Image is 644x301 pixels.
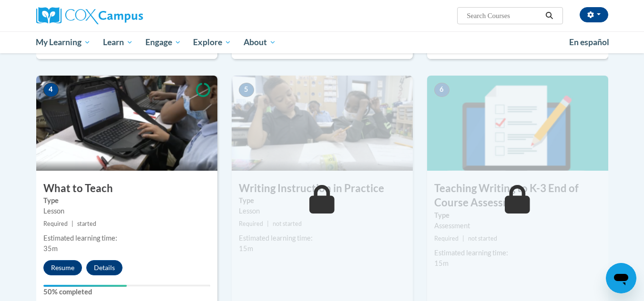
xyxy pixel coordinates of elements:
[187,31,237,53] a: Explore
[43,206,210,216] div: Lesson
[36,76,217,171] img: Course Image
[273,220,302,227] span: not started
[43,195,210,206] label: Type
[239,244,253,252] span: 15m
[434,210,601,221] label: Type
[145,37,181,48] span: Engage
[43,260,82,275] button: Resume
[239,233,406,243] div: Estimated learning time:
[86,260,123,275] button: Details
[72,220,73,227] span: |
[434,235,459,242] span: Required
[239,206,406,216] div: Lesson
[569,37,609,47] span: En español
[232,181,413,196] h3: Writing Instruction in Practice
[43,244,58,252] span: 35m
[43,233,210,243] div: Estimated learning time:
[22,31,623,53] div: Main menu
[267,220,269,227] span: |
[43,285,127,287] div: Your progress
[232,76,413,171] img: Course Image
[244,37,276,48] span: About
[462,235,464,242] span: |
[434,83,450,97] span: 6
[237,31,282,53] a: About
[239,83,254,97] span: 5
[193,37,231,48] span: Explore
[103,37,133,48] span: Learn
[239,220,263,227] span: Required
[43,83,59,97] span: 4
[542,10,556,21] button: Search
[468,235,497,242] span: not started
[434,259,449,267] span: 15m
[43,220,68,227] span: Required
[434,248,601,258] div: Estimated learning time:
[77,220,96,227] span: started
[466,10,542,21] input: Search Courses
[580,7,608,22] button: Account Settings
[36,37,91,48] span: My Learning
[36,7,143,24] img: Cox Campus
[36,7,217,24] a: Cox Campus
[43,287,210,297] label: 50% completed
[563,32,615,52] a: En español
[97,31,139,53] a: Learn
[36,181,217,196] h3: What to Teach
[239,195,406,206] label: Type
[30,31,97,53] a: My Learning
[434,221,601,231] div: Assessment
[427,76,608,171] img: Course Image
[427,181,608,211] h3: Teaching Writing to K-3 End of Course Assessment
[139,31,187,53] a: Engage
[606,263,636,293] iframe: Button to launch messaging window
